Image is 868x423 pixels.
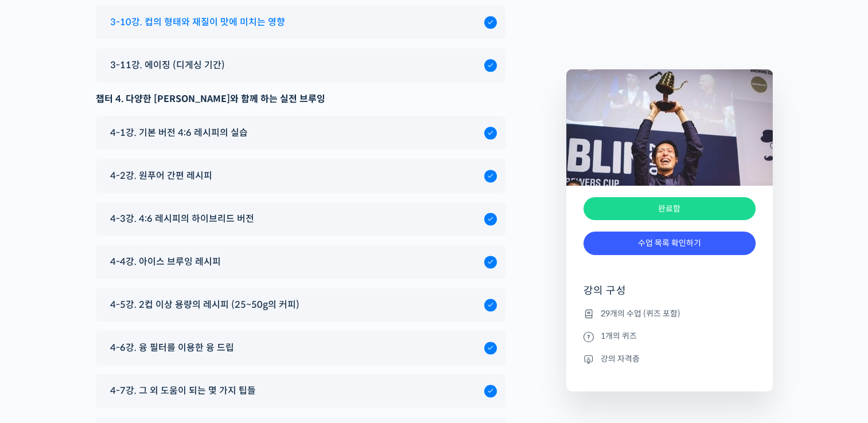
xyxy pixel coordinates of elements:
div: 완료함 [583,197,756,221]
a: 수업 목록 확인하기 [583,232,756,255]
li: 1개의 퀴즈 [583,330,756,343]
a: 3-11강. 에이징 (디게싱 기간) [104,57,497,73]
a: 4-3강. 4:6 레시피의 하이브리드 버전 [104,211,497,226]
a: 4-4강. 아이스 브루잉 레시피 [104,254,497,269]
a: 홈 [3,328,76,357]
span: 대화 [105,346,119,355]
a: 4-7강. 그 외 도움이 되는 몇 가지 팁들 [104,383,497,398]
span: 홈 [36,345,43,354]
span: 4-4강. 아이스 브루잉 레시피 [110,254,221,269]
span: 4-7강. 그 외 도움이 되는 몇 가지 팁들 [110,383,256,398]
a: 4-2강. 원푸어 간편 레시피 [104,168,497,183]
a: 대화 [76,328,148,357]
span: 4-1강. 기본 버전 4:6 레시피의 실습 [110,125,248,140]
span: 3-10강. 컵의 형태와 재질이 맛에 미치는 영향 [110,14,285,30]
a: 4-5강. 2컵 이상 용량의 레시피 (25~50g의 커피) [104,297,497,312]
span: 3-11강. 에이징 (디게싱 기간) [110,57,225,73]
span: 4-5강. 2컵 이상 용량의 레시피 (25~50g의 커피) [110,297,299,312]
li: 29개의 수업 (퀴즈 포함) [583,307,756,320]
a: 4-1강. 기본 버전 4:6 레시피의 실습 [104,125,497,140]
span: 4-2강. 원푸어 간편 레시피 [110,168,212,183]
span: 4-3강. 4:6 레시피의 하이브리드 버전 [110,211,254,226]
a: 4-6강. 융 필터를 이용한 융 드립 [104,340,497,355]
span: 설정 [177,345,191,354]
h4: 강의 구성 [583,284,756,307]
span: 4-6강. 융 필터를 이용한 융 드립 [110,340,234,355]
li: 강의 자격증 [583,352,756,366]
div: 챕터 4. 다양한 [PERSON_NAME]와 함께 하는 실전 브루잉 [96,91,505,107]
a: 3-10강. 컵의 형태와 재질이 맛에 미치는 영향 [104,14,497,30]
a: 설정 [148,328,220,357]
